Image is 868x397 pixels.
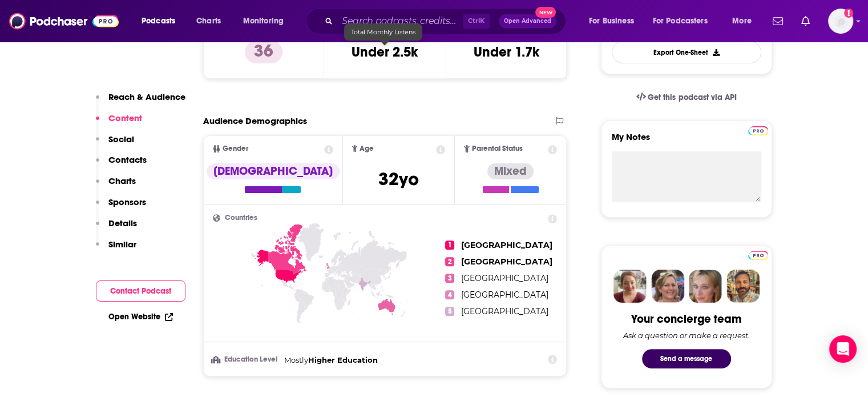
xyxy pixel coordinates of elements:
span: Countries [225,214,257,222]
button: Open AdvancedNew [499,14,556,28]
button: Send a message [642,349,731,368]
a: Charts [189,12,228,30]
span: 1 [445,240,454,250]
img: Jules Profile [689,270,722,303]
div: [DEMOGRAPHIC_DATA] [207,163,340,179]
span: [GEOGRAPHIC_DATA] [461,273,548,283]
img: Podchaser Pro [748,251,768,260]
span: Logged in as Bcprpro33 [828,9,853,34]
button: Similar [96,239,136,260]
span: Total Monthly Listens [351,28,415,36]
button: Contact Podcast [96,280,185,302]
h2: Audience Demographics [203,115,307,126]
span: 5 [445,307,454,316]
span: Parental Status [472,145,523,153]
span: 32 yo [378,168,419,190]
button: open menu [235,12,298,30]
div: Ask a question or make a request. [623,331,750,340]
span: 4 [445,290,454,299]
button: Charts [96,175,136,197]
span: [GEOGRAPHIC_DATA] [461,306,548,316]
p: Similar [108,239,136,250]
p: 36 [245,41,282,63]
span: For Podcasters [653,13,708,29]
button: open menu [645,12,724,30]
span: New [535,7,556,18]
button: open menu [724,12,766,30]
span: Podcasts [142,13,175,29]
button: open menu [581,12,648,30]
p: Social [108,134,134,145]
img: Podchaser Pro [748,126,768,135]
button: Reach & Audience [96,91,185,113]
h3: Education Level [213,356,280,363]
span: Charts [196,13,221,29]
span: Ctrl K [463,14,490,29]
p: Charts [108,175,136,186]
span: More [732,13,752,29]
svg: Add a profile image [844,9,853,18]
div: Open Intercom Messenger [829,335,857,363]
a: Get this podcast via API [627,83,746,111]
span: Mostly [284,355,308,364]
span: [GEOGRAPHIC_DATA] [461,256,552,267]
a: Show notifications dropdown [797,11,814,31]
span: Monitoring [243,13,284,29]
button: open menu [134,12,190,30]
span: Get this podcast via API [648,93,736,102]
p: Contacts [108,154,147,165]
button: Details [96,218,137,239]
img: Jon Profile [726,270,760,303]
span: 3 [445,274,454,283]
h3: Under 1.7k [474,43,539,61]
a: Pro website [748,125,768,135]
a: Show notifications dropdown [768,11,788,31]
img: Barbara Profile [651,270,684,303]
span: Gender [223,145,248,153]
button: Content [96,113,142,134]
span: Open Advanced [504,18,551,24]
p: Reach & Audience [108,91,185,102]
span: Age [360,145,374,153]
h3: Under 2.5k [352,43,418,61]
input: Search podcasts, credits, & more... [337,12,463,30]
button: Sponsors [96,197,146,218]
p: Content [108,113,142,123]
button: Export One-Sheet [612,41,761,63]
img: Sydney Profile [613,270,647,303]
span: [GEOGRAPHIC_DATA] [461,240,552,250]
span: For Business [589,13,634,29]
label: My Notes [612,131,761,151]
img: User Profile [828,9,853,34]
button: Contacts [96,154,147,175]
a: Open Website [108,312,173,322]
div: Search podcasts, credits, & more... [317,8,577,34]
div: Your concierge team [631,312,741,326]
span: 2 [445,257,454,266]
span: Higher Education [308,355,378,364]
p: Details [108,218,137,228]
div: Mixed [487,163,534,179]
a: Pro website [748,249,768,260]
img: Podchaser - Follow, Share and Rate Podcasts [9,10,119,32]
button: Social [96,134,134,155]
button: Show profile menu [828,9,853,34]
span: [GEOGRAPHIC_DATA] [461,290,548,300]
p: Sponsors [108,197,146,207]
